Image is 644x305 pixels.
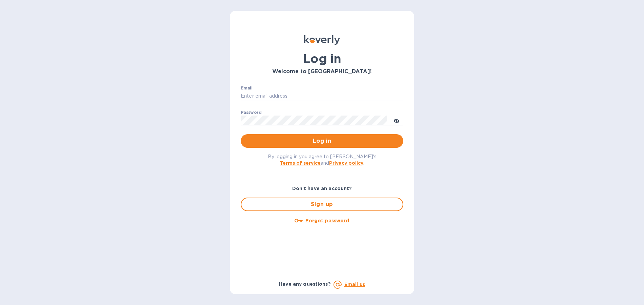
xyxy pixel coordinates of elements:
span: Sign up [247,200,397,208]
button: Sign up [241,198,403,211]
a: Email us [344,282,365,287]
label: Email [241,86,253,90]
input: Enter email address [241,91,403,101]
a: Privacy policy [329,160,363,166]
button: toggle password visibility [390,114,403,127]
a: Terms of service [280,160,321,166]
h1: Log in [241,52,403,66]
b: Have any questions? [279,281,331,287]
button: Log in [241,134,403,148]
u: Forgot password [305,218,349,223]
b: Don't have an account? [292,186,352,191]
h3: Welcome to [GEOGRAPHIC_DATA]! [241,68,403,75]
span: Log in [246,137,398,145]
img: Koverly [304,35,340,45]
span: By logging in you agree to [PERSON_NAME]'s and . [268,154,377,166]
label: Password [241,110,261,115]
